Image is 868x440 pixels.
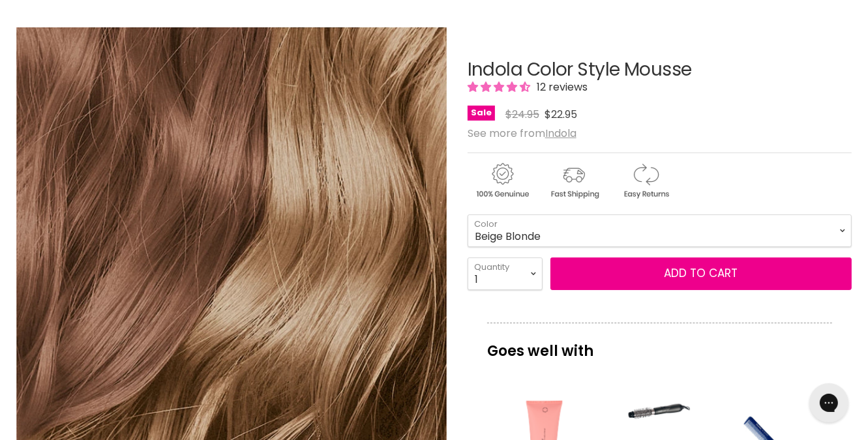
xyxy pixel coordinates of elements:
a: Indola [545,126,576,141]
span: Sale [468,106,495,121]
span: $24.95 [505,107,539,122]
span: 4.33 stars [468,80,533,95]
select: Quantity [468,257,543,290]
p: Goes well with [487,323,832,366]
span: See more from [468,126,576,141]
iframe: Gorgias live chat messenger [803,379,855,427]
h1: Indola Color Style Mousse [468,60,852,80]
img: genuine.gif [468,161,537,201]
button: Add to cart [550,257,852,290]
img: shipping.gif [539,161,608,201]
span: $22.95 [545,107,577,122]
img: returns.gif [611,161,680,201]
span: Add to cart [664,265,738,281]
span: 12 reviews [533,80,588,95]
